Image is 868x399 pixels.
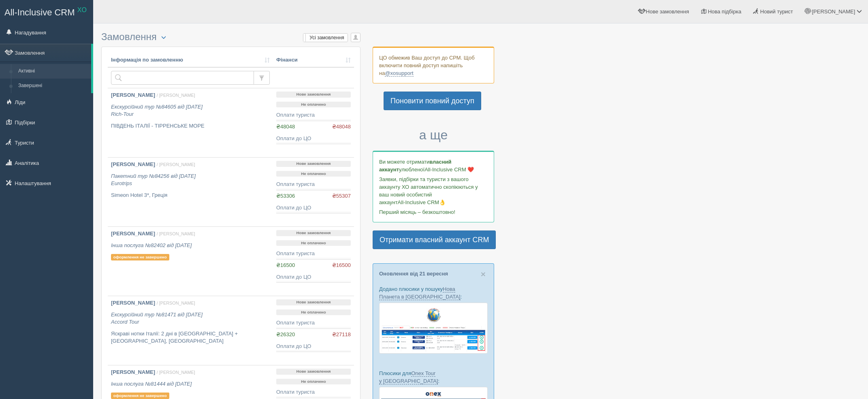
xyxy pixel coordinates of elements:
p: Плюсики для : [379,369,488,385]
span: Новий турист [760,9,793,15]
a: @xosupport [385,70,413,77]
a: Onex Tour у [GEOGRAPHIC_DATA] [379,370,438,384]
p: оформлення не завершено [111,254,169,260]
a: Отримати власний аккаунт CRM [373,230,496,249]
span: × [481,269,486,279]
b: [PERSON_NAME] [111,230,155,237]
span: All-Inclusive CRM [4,7,75,17]
a: All-Inclusive CRM XO [0,0,93,23]
span: All-Inclusive CRM👌 [398,199,446,205]
p: Заявки, підбірки та туристи з вашого аккаунту ХО автоматично скопіюються у ваш новий особистий ак... [379,175,488,206]
b: [PERSON_NAME] [111,300,155,306]
div: Оплати туриста [276,111,351,119]
span: ₴48048 [276,124,295,130]
p: Нове замовлення [276,161,351,167]
div: Оплати туриста [276,388,351,396]
h3: а ще [373,128,494,142]
span: ₴55307 [332,192,351,200]
a: [PERSON_NAME] / [PERSON_NAME] Екскурсійний тур №81471 від [DATE]Accord Tour Яскраві нотки Італії:... [108,296,273,365]
a: Завершені [15,79,91,93]
div: Оплати до ЦО [276,343,351,350]
p: Нове замовлення [276,299,351,305]
p: Не оплачено [276,102,351,108]
i: Пакетний тур №84256 від [DATE] Eurotrips [111,173,196,187]
span: ₴16500 [276,262,295,268]
span: Нове замовлення [646,9,689,15]
div: Оплати до ЦО [276,273,351,281]
span: All-Inclusive CRM ❤️ [424,166,474,173]
a: Нова Планета в [GEOGRAPHIC_DATA] [379,286,461,300]
p: Яскраві нотки Італії: 2 дні в [GEOGRAPHIC_DATA] + [GEOGRAPHIC_DATA], [GEOGRAPHIC_DATA] [111,330,270,345]
p: Перший місяць – безкоштовно! [379,208,488,216]
sup: XO [77,6,87,13]
div: Оплати туриста [276,319,351,327]
span: ₴16500 [332,262,351,269]
span: / [PERSON_NAME] [157,301,195,305]
span: [PERSON_NAME] [812,9,855,15]
a: [PERSON_NAME] / [PERSON_NAME] Пакетний тур №84256 від [DATE]Eurotrips Simeon Hotel 3*, Греція [108,158,273,226]
span: / [PERSON_NAME] [157,162,195,167]
span: / [PERSON_NAME] [157,231,195,236]
p: оформлення не завершено [111,393,169,399]
p: Не оплачено [276,379,351,385]
img: new-planet-%D0%BF%D1%96%D0%B4%D0%B1%D1%96%D1%80%D0%BA%D0%B0-%D1%81%D1%80%D0%BC-%D0%B4%D0%BB%D1%8F... [379,303,488,354]
div: Оплати туриста [276,181,351,188]
div: ЦО обмежив Ваш доступ до СРМ. Щоб включити повний доступ напишіть на [373,47,494,83]
a: Активні [15,64,91,79]
p: Нове замовлення [276,230,351,236]
a: Поновити повний доступ [384,92,481,110]
span: ₴26320 [276,331,295,337]
i: Інша послуга №81444 від [DATE] [111,381,192,387]
b: [PERSON_NAME] [111,92,155,98]
div: Оплати до ЦО [276,204,351,212]
p: Не оплачено [276,309,351,316]
b: власний аккаунт [379,159,452,173]
a: [PERSON_NAME] / [PERSON_NAME] Екскурсійний тур №84605 від [DATE]Rich-Tour ПІВДЕНЬ ІТАЛІЇ - ТІРРЕН... [108,88,273,157]
b: [PERSON_NAME] [111,161,155,167]
button: Close [481,270,486,278]
p: Ви можете отримати улюбленої [379,158,488,173]
p: Нове замовлення [276,369,351,375]
span: / [PERSON_NAME] [157,370,195,375]
p: Нове замовлення [276,92,351,98]
span: Нова підбірка [708,9,742,15]
i: Екскурсійний тур №84605 від [DATE] Rich-Tour [111,104,203,117]
i: Екскурсійний тур №81471 від [DATE] Accord Tour [111,312,203,325]
label: Усі замовлення [303,34,348,42]
p: Simeon Hotel 3*, Греція [111,192,270,199]
p: Додано плюсики у пошуку : [379,285,488,301]
a: Фінанси [276,56,351,64]
span: ₴27118 [332,331,351,339]
h3: Замовлення [101,32,360,43]
p: Не оплачено [276,171,351,177]
input: Пошук за номером замовлення, ПІБ або паспортом туриста [111,71,254,85]
a: [PERSON_NAME] / [PERSON_NAME] Інша послуга №82402 від [DATE] оформлення не завершено [108,227,273,296]
b: [PERSON_NAME] [111,369,155,375]
a: Інформація по замовленню [111,56,270,64]
p: Не оплачено [276,240,351,246]
span: ₴48048 [332,123,351,131]
div: Оплати до ЦО [276,135,351,143]
a: Оновлення від 21 вересня [379,271,448,277]
i: Інша послуга №82402 від [DATE] [111,242,192,248]
span: ₴53306 [276,193,295,199]
div: Оплати туриста [276,250,351,258]
p: ПІВДЕНЬ ІТАЛІЇ - ТІРРЕНСЬКЕ МОРЕ [111,122,270,130]
span: / [PERSON_NAME] [157,93,195,98]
